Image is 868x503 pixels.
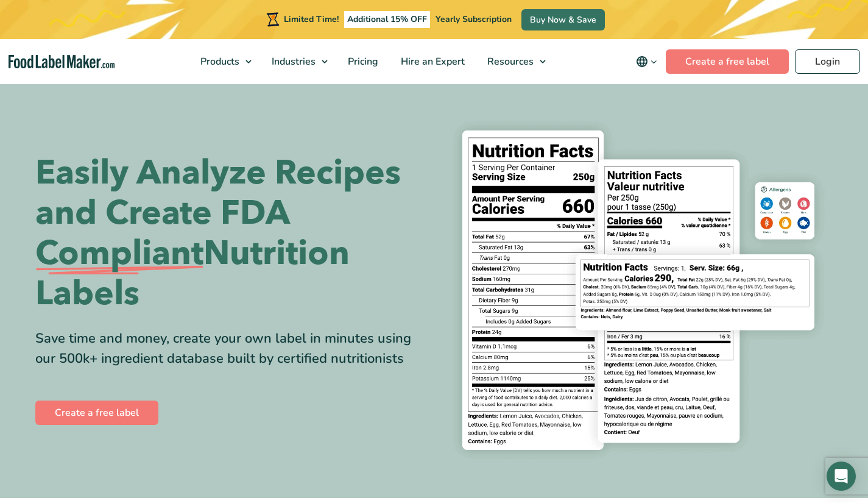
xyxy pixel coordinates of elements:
[344,55,379,68] span: Pricing
[476,39,552,84] a: Resources
[35,401,158,425] a: Create a free label
[337,39,387,84] a: Pricing
[261,39,334,84] a: Industries
[35,234,203,274] span: Compliant
[284,13,339,25] span: Limited Time!
[827,462,856,491] div: Open Intercom Messenger
[344,11,430,28] span: Additional 15% OFF
[484,55,535,68] span: Resources
[390,39,473,84] a: Hire an Expert
[436,13,512,25] span: Yearly Subscription
[397,55,466,68] span: Hire an Expert
[666,49,789,74] a: Create a free label
[521,9,605,30] a: Buy Now & Save
[35,329,425,369] div: Save time and money, create your own label in minutes using our 500k+ ingredient database built b...
[795,49,860,74] a: Login
[268,55,317,68] span: Industries
[197,55,241,68] span: Products
[189,39,258,84] a: Products
[35,153,425,314] h1: Easily Analyze Recipes and Create FDA Nutrition Labels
